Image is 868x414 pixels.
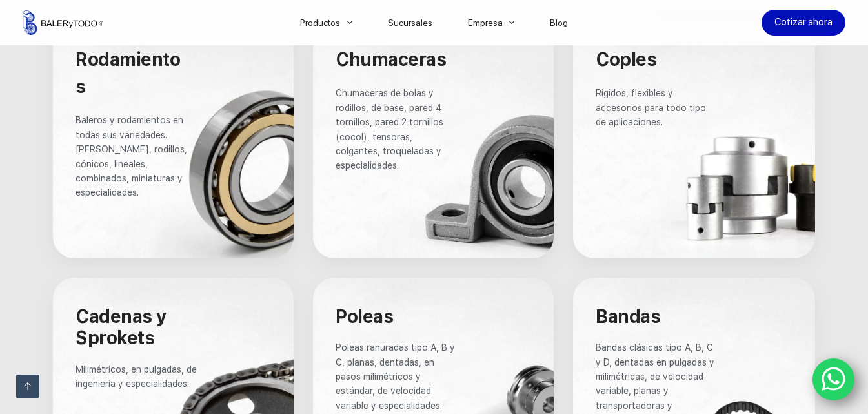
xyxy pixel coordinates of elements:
[596,305,660,327] span: Bandas
[76,364,199,389] span: Milimétricos, en pulgadas, de ingeniería y especialidades.
[336,48,446,70] span: Chumaceras
[76,115,190,198] span: Baleros y rodamientos en todas sus variedades. [PERSON_NAME], rodillos, cónicos, lineales, combin...
[336,305,393,327] span: Poleas
[336,88,446,171] span: Chumaceras de bolas y rodillos, de base, pared 4 tornillos, pared 2 tornillos (cocol), tensoras, ...
[762,10,845,36] a: Cotizar ahora
[76,48,180,98] span: Rodamientos
[76,305,171,349] span: Cadenas y Sprokets
[596,88,709,127] span: Rígidos, flexibles y accesorios para todo tipo de aplicaciones.
[596,48,656,70] span: Coples
[812,358,855,401] a: WhatsApp
[336,342,458,411] span: Poleas ranuradas tipo A, B y C, planas, dentadas, en pasos milimétricos y estándar, de velocidad ...
[16,375,39,398] a: Ir arriba
[23,10,103,35] img: Balerytodo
